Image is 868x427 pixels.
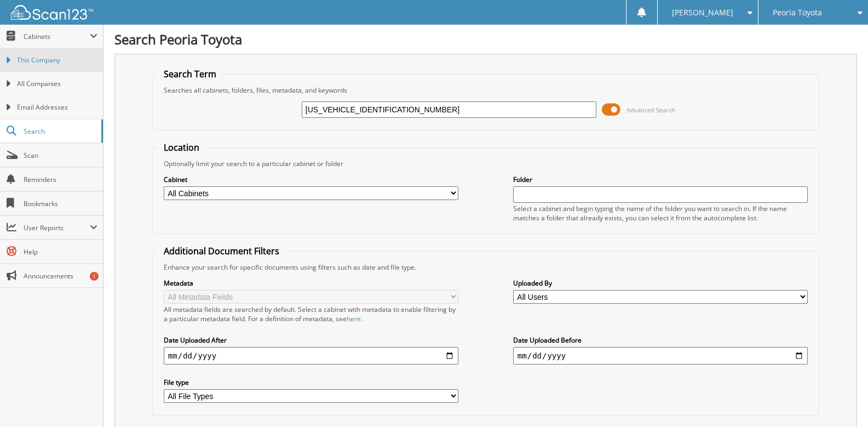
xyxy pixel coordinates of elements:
[158,68,222,80] legend: Search Term
[513,175,808,184] label: Folder
[513,347,808,365] input: end
[164,175,458,184] label: Cabinet
[90,272,99,281] div: 1
[158,86,813,95] div: Searches all cabinets, folders, files, metadata, and keywords
[24,223,90,232] span: User Reports
[513,278,808,288] label: Uploaded By
[626,106,675,114] span: Advanced Search
[11,5,93,20] img: scan123-logo-white.svg
[114,30,857,48] h1: Search Peoria Toyota
[158,263,813,272] div: Enhance your search for specific documents using filters such as date and file type.
[164,278,458,288] label: Metadata
[164,347,458,365] input: start
[773,9,822,16] span: Peoria Toyota
[24,247,97,257] span: Help
[672,9,733,16] span: [PERSON_NAME]
[24,271,97,281] span: Announcements
[513,335,808,345] label: Date Uploaded Before
[24,32,90,41] span: Cabinets
[158,245,285,257] legend: Additional Document Filters
[158,141,205,153] legend: Location
[24,175,97,184] span: Reminders
[164,305,458,323] div: All metadata fields are searched by default. Select a cabinet with metadata to enable filtering b...
[24,151,97,160] span: Scan
[17,79,97,89] span: All Companies
[158,159,813,168] div: Optionally limit your search to a particular cabinet or folder
[513,204,808,223] div: Select a cabinet and begin typing the name of the folder you want to search in. If the name match...
[17,103,97,112] span: Email Addresses
[164,335,458,345] label: Date Uploaded After
[347,314,361,323] a: here
[24,199,97,208] span: Bookmarks
[17,55,97,65] span: This Company
[24,127,96,136] span: Search
[164,378,458,387] label: File type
